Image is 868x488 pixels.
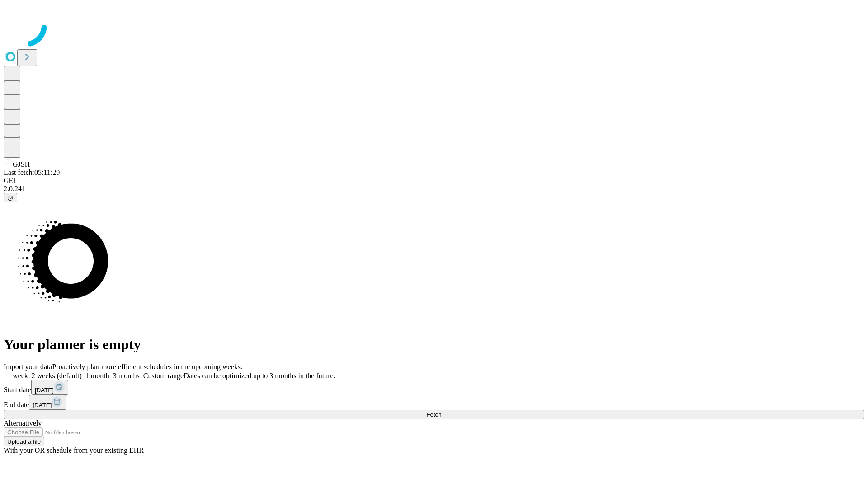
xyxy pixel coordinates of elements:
[184,372,335,380] span: Dates can be optimized up to 3 months in the future.
[35,387,54,394] span: [DATE]
[4,380,864,395] div: Start date
[52,363,242,371] span: Proactively plan more efficient schedules in the upcoming weeks.
[4,410,864,419] button: Fetch
[31,380,68,395] button: [DATE]
[4,446,144,454] span: With your OR schedule from your existing EHR
[4,336,864,353] h1: Your planner is empty
[426,411,441,418] span: Fetch
[4,419,42,427] span: Alternatively
[33,402,52,408] span: [DATE]
[4,185,864,193] div: 2.0.241
[143,372,184,380] span: Custom range
[113,372,140,380] span: 3 months
[7,372,28,380] span: 1 week
[4,363,52,371] span: Import your data
[4,395,864,410] div: End date
[4,193,17,202] button: @
[4,437,44,446] button: Upload a file
[29,395,66,410] button: [DATE]
[32,372,82,380] span: 2 weeks (default)
[85,372,109,380] span: 1 month
[13,160,30,168] span: GJSH
[4,169,60,176] span: Last fetch: 05:11:29
[4,177,864,185] div: GEI
[7,194,14,201] span: @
